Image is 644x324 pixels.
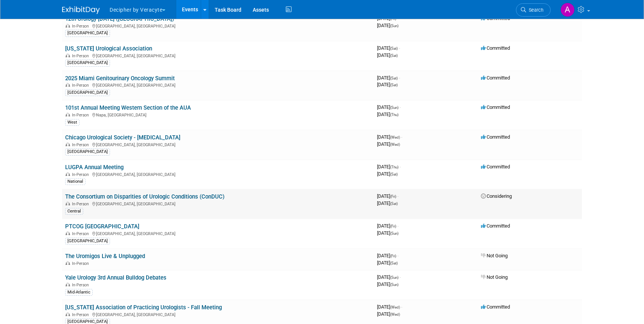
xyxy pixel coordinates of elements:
span: (Sun) [390,275,398,280]
div: [GEOGRAPHIC_DATA] [65,238,110,245]
span: In-Person [72,172,91,177]
div: [GEOGRAPHIC_DATA], [GEOGRAPHIC_DATA] [65,200,371,206]
span: Committed [481,304,510,310]
div: [GEOGRAPHIC_DATA], [GEOGRAPHIC_DATA] [65,23,371,29]
span: - [397,253,398,258]
div: National [65,178,85,185]
span: - [397,223,398,229]
span: In-Person [72,83,91,88]
div: Central [65,208,83,215]
span: In-Person [72,202,91,206]
a: The Uromigos Live & Unplugged [65,253,145,260]
span: (Sun) [390,24,398,28]
span: [DATE] [377,260,398,266]
span: [DATE] [377,52,398,58]
img: In-Person Event [66,283,70,286]
img: In-Person Event [66,53,70,57]
div: [GEOGRAPHIC_DATA], [GEOGRAPHIC_DATA] [65,171,371,177]
span: [DATE] [377,274,401,280]
span: (Wed) [390,135,400,139]
span: Committed [481,104,510,110]
div: [GEOGRAPHIC_DATA] [65,30,110,37]
div: West [65,119,79,126]
span: (Sat) [390,46,398,50]
img: Amy Wahba [560,3,575,17]
img: In-Person Event [66,202,70,205]
a: The Consortium on Disparities of Urologic Conditions (ConDUC) [65,193,224,200]
img: ExhibitDay [62,6,100,14]
img: In-Person Event [66,231,70,235]
span: [DATE] [377,193,398,199]
span: (Sun) [390,231,398,235]
span: In-Person [72,53,91,58]
span: (Wed) [390,142,400,147]
span: - [399,75,400,81]
span: [DATE] [377,253,398,258]
span: (Thu) [390,165,398,169]
div: [GEOGRAPHIC_DATA] [65,148,110,155]
span: Committed [481,223,510,229]
span: Committed [481,45,510,51]
span: - [399,45,400,51]
span: (Sat) [390,76,398,80]
div: [GEOGRAPHIC_DATA], [GEOGRAPHIC_DATA] [65,230,371,236]
span: [DATE] [377,223,398,229]
a: LUGPA Annual Meeting [65,164,124,171]
span: (Wed) [390,305,400,309]
span: (Fri) [390,254,396,258]
img: In-Person Event [66,261,70,265]
span: In-Person [72,24,91,29]
span: - [400,164,401,170]
span: (Fri) [390,224,396,228]
img: In-Person Event [66,113,70,116]
div: Napa, [GEOGRAPHIC_DATA] [65,112,371,118]
span: (Sat) [390,172,398,176]
span: [DATE] [377,281,398,287]
img: In-Person Event [66,172,70,176]
div: Mid-Atlantic [65,289,93,296]
span: In-Person [72,312,91,317]
div: [GEOGRAPHIC_DATA] [65,60,110,66]
span: - [401,134,402,140]
span: - [397,193,398,199]
span: [DATE] [377,230,398,236]
div: [GEOGRAPHIC_DATA], [GEOGRAPHIC_DATA] [65,52,371,58]
span: [DATE] [377,82,398,87]
span: [DATE] [377,311,400,317]
span: Committed [481,164,510,170]
span: Committed [481,134,510,140]
span: Search [526,7,543,13]
span: Not Going [481,274,508,280]
span: (Sun) [390,283,398,287]
span: In-Person [72,113,91,118]
span: Not Going [481,253,508,258]
a: Yale Urology 3rd Annual Bulldog Debates [65,274,166,281]
span: In-Person [72,231,91,236]
span: [DATE] [377,141,400,147]
a: [US_STATE] Association of Practicing Urologists - Fall Meeting [65,304,222,311]
a: Search [516,3,551,17]
span: (Wed) [390,312,400,316]
span: (Sat) [390,53,398,58]
a: [US_STATE] Urological Association [65,45,152,52]
span: (Thu) [390,113,398,117]
span: (Fri) [390,194,396,199]
span: [DATE] [377,104,401,110]
span: [DATE] [377,45,400,51]
a: 101st Annual Meeting Western Section of the AUA [65,104,191,111]
img: In-Person Event [66,24,70,28]
a: PTCOG [GEOGRAPHIC_DATA] [65,223,139,230]
span: [DATE] [377,171,398,177]
span: [DATE] [377,134,402,140]
img: In-Person Event [66,312,70,316]
span: (Sat) [390,83,398,87]
span: [DATE] [377,23,398,28]
img: In-Person Event [66,142,70,146]
div: [GEOGRAPHIC_DATA], [GEOGRAPHIC_DATA] [65,141,371,147]
span: [DATE] [377,304,402,310]
span: In-Person [72,142,91,147]
span: (Sat) [390,202,398,206]
span: [DATE] [377,164,401,170]
span: In-Person [72,261,91,266]
span: [DATE] [377,200,398,206]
